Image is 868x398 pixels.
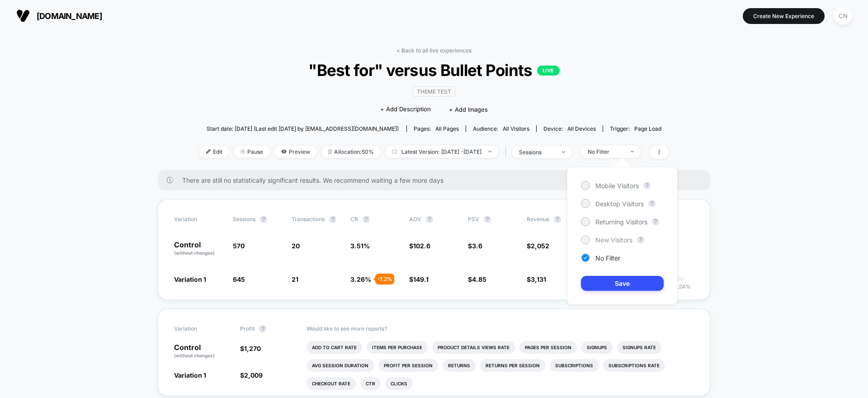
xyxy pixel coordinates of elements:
[174,325,224,332] span: Variation
[581,276,664,291] button: Save
[321,146,381,158] span: Allocation: 50%
[472,275,486,283] span: 4.85
[329,216,336,223] button: ?
[488,151,491,152] img: end
[307,341,362,354] li: Add To Cart Rate
[595,218,647,226] span: Returning Visitors
[531,275,546,283] span: 3,131
[435,125,459,132] span: all pages
[375,274,394,284] div: - 7.2 %
[432,341,515,354] li: Product Details Views Rate
[274,146,317,158] span: Preview
[588,148,624,155] div: No Filter
[472,242,482,250] span: 3.6
[409,275,429,283] span: $
[480,359,545,372] li: Returns Per Session
[554,216,561,223] button: ?
[233,242,245,250] span: 570
[617,341,661,354] li: Signups Rate
[527,242,549,250] span: $
[643,182,651,189] button: ?
[413,275,429,283] span: 149.1
[652,218,659,225] button: ?
[567,125,596,132] span: all devices
[468,242,482,250] span: $
[182,176,692,184] span: There are still no statistically significant results. We recommend waiting a few more days
[631,151,634,152] img: end
[307,377,356,390] li: Checkout Rate
[527,275,546,283] span: $
[16,9,30,23] img: Visually logo
[503,146,512,159] span: |
[292,216,325,223] span: Transactions
[396,47,472,54] a: < Back to all live experiences
[531,242,549,250] span: 2,052
[648,200,656,207] button: ?
[562,151,565,153] img: end
[350,216,358,223] span: CR
[240,371,263,379] span: $
[392,149,397,154] img: calendar
[380,105,431,114] span: + Add Description
[550,359,599,372] li: Subscriptions
[37,11,102,21] span: [DOMAIN_NAME]
[595,182,639,190] span: Mobile Visitors
[174,275,206,283] span: Variation 1
[233,216,255,223] span: Sessions
[634,125,661,132] span: Page Load
[413,242,430,250] span: 102.6
[378,359,438,372] li: Profit Per Session
[207,125,399,132] span: Start date: [DATE] (Last edit [DATE] by [EMAIL_ADDRESS][DOMAIN_NAME])
[259,325,266,332] button: ?
[14,9,105,23] button: [DOMAIN_NAME]
[174,344,231,359] p: Control
[449,106,488,113] span: + Add Images
[519,149,555,156] div: sessions
[603,359,665,372] li: Subscriptions Rate
[414,125,459,132] div: Pages:
[443,359,476,372] li: Returns
[241,149,245,154] img: end
[350,275,371,283] span: 3.26 %
[223,61,645,80] span: "Best for" versus Bullet Points
[595,236,632,244] span: New Visitors
[363,216,370,223] button: ?
[426,216,433,223] button: ?
[409,216,421,223] span: AOV
[537,66,560,76] p: LIVE
[199,146,229,158] span: Edit
[409,242,430,250] span: $
[831,7,854,25] button: CN
[234,146,270,158] span: Pause
[468,275,486,283] span: $
[637,236,644,243] button: ?
[519,341,577,354] li: Pages Per Session
[307,359,374,372] li: Avg Session Duration
[292,242,300,250] span: 20
[260,216,267,223] button: ?
[536,125,603,132] span: Device:
[743,8,825,24] button: Create New Experience
[350,242,370,250] span: 3.51 %
[385,377,413,390] li: Clicks
[413,86,455,97] span: Theme Test
[468,216,479,223] span: PSV
[233,275,245,283] span: 645
[503,125,529,132] span: All Visitors
[174,250,215,256] span: (without changes)
[360,377,381,390] li: Ctr
[174,353,215,358] span: (without changes)
[307,325,694,332] p: Would like to see more reports?
[473,125,529,132] div: Audience:
[240,345,261,352] span: $
[834,7,852,25] div: CN
[328,149,332,154] img: rebalance
[244,371,263,379] span: 2,009
[484,216,491,223] button: ?
[595,200,644,208] span: Desktop Visitors
[244,345,261,352] span: 1,270
[174,371,206,379] span: Variation 1
[292,275,298,283] span: 21
[174,241,224,256] p: Control
[527,216,549,223] span: Revenue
